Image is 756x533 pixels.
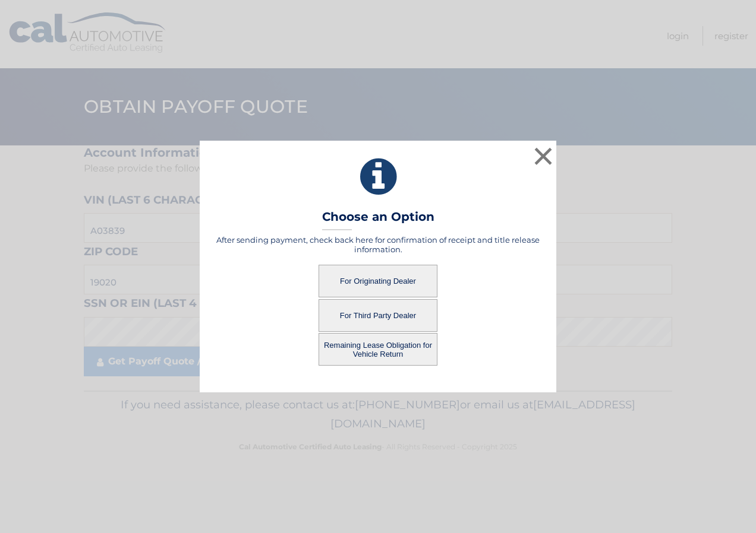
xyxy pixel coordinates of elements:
h3: Choose an Option [322,210,434,230]
button: × [531,144,555,168]
h5: After sending payment, check back here for confirmation of receipt and title release information. [215,235,541,254]
button: Remaining Lease Obligation for Vehicle Return [319,333,437,366]
button: For Third Party Dealer [319,299,437,332]
button: For Originating Dealer [319,265,437,297]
